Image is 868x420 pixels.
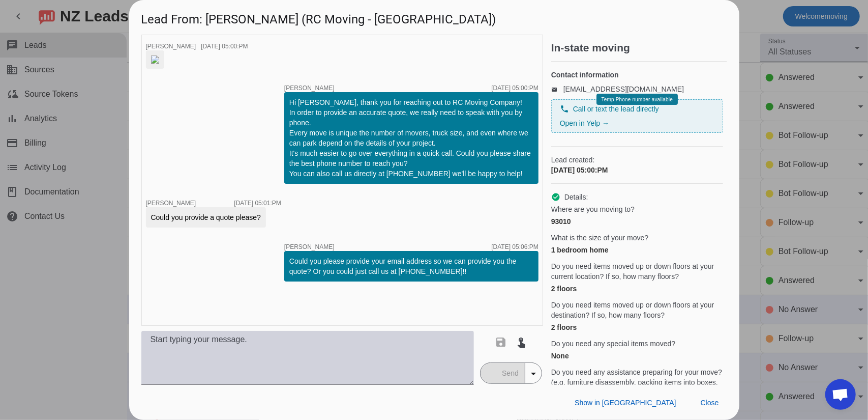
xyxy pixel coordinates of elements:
[573,104,659,114] span: Call or text the lead directly
[551,165,723,175] div: [DATE] 05:00:PM
[551,284,723,294] div: 2 floors
[566,394,684,412] button: Show in [GEOGRAPHIC_DATA]
[701,399,719,407] span: Close
[563,85,684,93] a: [EMAIL_ADDRESS][DOMAIN_NAME]
[551,87,563,92] mat-icon: email
[551,204,635,214] span: Where are you moving to?
[527,368,540,380] mat-icon: arrow_drop_down
[551,233,648,243] span: What is the size of your move?
[560,104,569,114] mat-icon: phone
[551,216,723,227] div: 93010
[551,245,723,255] div: 1 bedroom home
[146,200,196,207] span: [PERSON_NAME]
[551,300,723,320] span: Do you need items moved up or down floors at your destination? If so, how many floors?
[551,192,560,202] mat-icon: check_circle
[551,339,675,349] span: Do you need any special items moved?
[515,336,527,348] mat-icon: touch_app
[284,244,335,250] span: [PERSON_NAME]
[146,43,196,50] span: [PERSON_NAME]
[289,256,533,276] div: Could you please provide your email address so we can provide you the quote? Or you could just ca...
[551,70,723,80] h4: Contact information
[551,43,727,53] h2: In-state moving
[491,85,538,91] div: [DATE] 05:00:PM
[693,394,727,412] button: Close
[551,322,723,332] div: 2 floors
[551,367,723,398] span: Do you need any assistance preparing for your move? (e.g. furniture disassembly, packing items in...
[601,97,672,102] span: Temp Phone number available
[151,212,261,222] div: Could you provide a quote please?
[289,97,533,179] div: Hi [PERSON_NAME], thank you for reaching out to RC Moving Company! In order to provide an accurat...
[551,351,723,361] div: None
[284,85,335,91] span: [PERSON_NAME]
[201,43,248,49] div: [DATE] 05:00:PM
[551,155,723,165] span: Lead created:
[560,119,609,127] a: Open in Yelp →
[564,192,588,202] span: Details:
[825,379,856,410] div: Open chat
[151,55,159,64] img: cfyre3OhQGK-BbRP3H3LVA
[234,200,281,206] div: [DATE] 05:01:PM
[491,244,538,250] div: [DATE] 05:06:PM
[575,399,676,407] span: Show in [GEOGRAPHIC_DATA]
[551,261,723,282] span: Do you need items moved up or down floors at your current location? If so, how many floors?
